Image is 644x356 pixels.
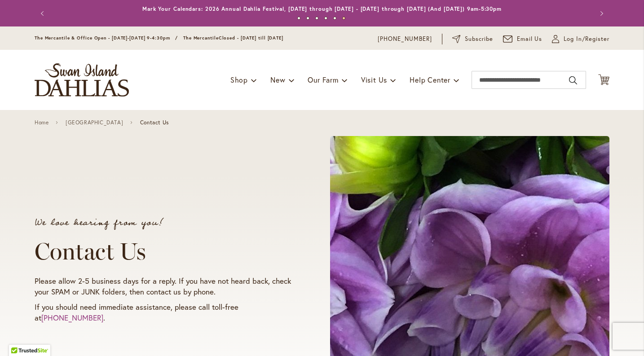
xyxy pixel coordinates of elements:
button: 2 of 6 [306,17,309,20]
span: Email Us [517,35,543,44]
a: [GEOGRAPHIC_DATA] [66,119,123,126]
a: Mark Your Calendars: 2026 Annual Dahlia Festival, [DATE] through [DATE] - [DATE] through [DATE] (... [142,5,502,12]
a: [PHONE_NUMBER] [41,312,103,323]
span: Visit Us [361,75,387,84]
button: 5 of 6 [333,17,336,20]
p: Please allow 2-5 business days for a reply. If you have not heard back, check your SPAM or JUNK f... [35,276,296,297]
h1: Contact Us [35,238,296,265]
button: Next [591,4,609,22]
p: We love hearing from you! [35,218,296,227]
span: Log In/Register [564,35,609,44]
button: Previous [35,4,53,22]
a: Subscribe [452,35,493,44]
span: New [270,75,285,84]
button: 1 of 6 [297,17,300,20]
span: Subscribe [465,35,493,44]
a: [PHONE_NUMBER] [378,35,432,44]
button: 4 of 6 [324,17,327,20]
p: If you should need immediate assistance, please call toll-free at . [35,302,296,323]
a: Home [35,119,49,126]
span: Shop [230,75,248,84]
button: 6 of 6 [342,17,345,20]
span: Contact Us [140,119,169,126]
span: Closed - [DATE] till [DATE] [219,35,283,41]
span: Our Farm [308,75,338,84]
a: Log In/Register [552,35,609,44]
span: The Mercantile & Office Open - [DATE]-[DATE] 9-4:30pm / The Mercantile [35,35,219,41]
button: 3 of 6 [315,17,318,20]
a: store logo [35,63,129,97]
span: Help Center [410,75,450,84]
a: Email Us [503,35,543,44]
